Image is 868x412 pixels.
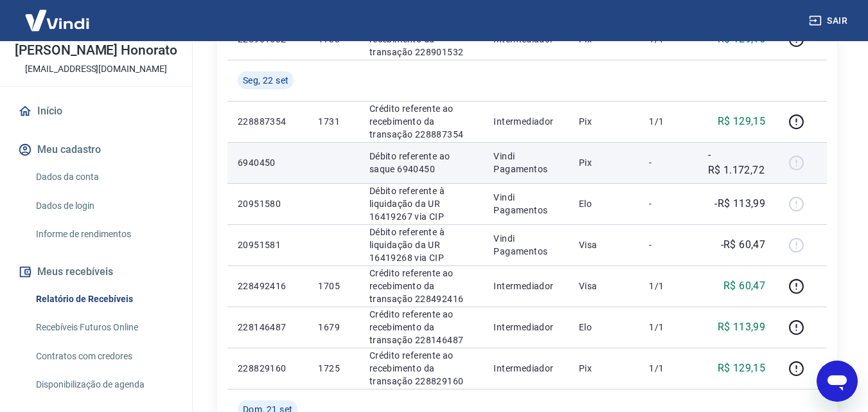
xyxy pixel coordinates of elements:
[369,102,474,141] p: Crédito referente ao recebimento da transação 228887354
[15,1,99,40] img: Vindi
[369,349,474,388] p: Crédito referente ao recebimento da transação 228829160
[493,191,558,217] p: Vindi Pagamentos
[31,164,177,190] a: Dados da conta
[238,362,297,375] p: 228829160
[238,156,297,169] p: 6940450
[31,193,177,219] a: Dados de login
[25,62,167,76] p: [EMAIL_ADDRESS][DOMAIN_NAME]
[318,321,348,334] p: 1679
[579,197,629,210] p: Elo
[238,321,297,334] p: 228146487
[579,280,629,292] p: Visa
[369,308,474,346] p: Crédito referente ao recebimento da transação 228146487
[369,267,474,305] p: Crédito referente ao recebimento da transação 228492416
[15,44,177,57] p: [PERSON_NAME] Honorato
[493,321,558,334] p: Intermediador
[31,343,177,370] a: Contratos com credores
[15,97,177,125] a: Início
[721,237,766,253] p: -R$ 60,47
[718,319,766,335] p: R$ 113,99
[15,258,177,286] button: Meus recebíveis
[649,362,687,375] p: 1/1
[318,115,348,128] p: 1731
[714,196,765,211] p: -R$ 113,99
[493,362,558,375] p: Intermediador
[579,115,629,128] p: Pix
[649,280,687,292] p: 1/1
[31,372,177,398] a: Disponibilização de agenda
[238,238,297,251] p: 20951581
[718,361,766,376] p: R$ 129,15
[708,147,766,178] p: -R$ 1.172,72
[649,197,687,210] p: -
[369,150,474,175] p: Débito referente ao saque 6940450
[649,156,687,169] p: -
[369,226,474,264] p: Débito referente à liquidação da UR 16419268 via CIP
[31,286,177,312] a: Relatório de Recebíveis
[649,115,687,128] p: 1/1
[493,150,558,175] p: Vindi Pagamentos
[579,321,629,334] p: Elo
[369,184,474,223] p: Débito referente à liquidação da UR 16419267 via CIP
[15,136,177,164] button: Meu cadastro
[238,115,297,128] p: 228887354
[817,361,858,402] iframe: Botão para abrir a janela de mensagens
[493,280,558,292] p: Intermediador
[493,115,558,128] p: Intermediador
[238,280,297,292] p: 228492416
[493,232,558,258] p: Vindi Pagamentos
[579,362,629,375] p: Pix
[723,278,765,294] p: R$ 60,47
[649,238,687,251] p: -
[31,314,177,341] a: Recebíveis Futuros Online
[318,362,348,375] p: 1725
[31,221,177,247] a: Informe de rendimentos
[649,321,687,334] p: 1/1
[579,238,629,251] p: Visa
[579,156,629,169] p: Pix
[806,9,853,33] button: Sair
[238,197,297,210] p: 20951580
[243,74,288,87] span: Seg, 22 set
[718,114,766,129] p: R$ 129,15
[318,280,348,292] p: 1705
